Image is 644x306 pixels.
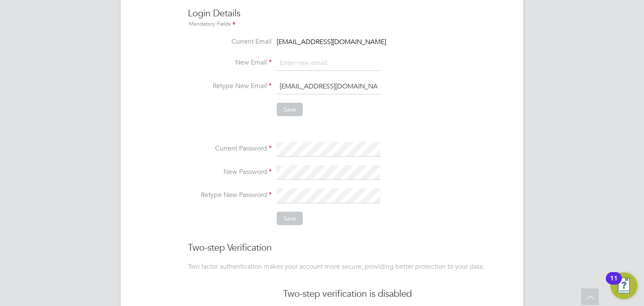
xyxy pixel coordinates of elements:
label: Current Email [188,37,272,46]
label: New Password [188,168,272,176]
div: Mandatory Fields [188,20,506,29]
div: Two factor authentication makes your account more secure, providing better protection to your data. [188,262,506,271]
button: Open Resource Center, 11 new notifications [610,272,637,299]
span: [EMAIL_ADDRESS][DOMAIN_NAME] [277,38,386,46]
h3: Two-step Verification [188,233,506,254]
button: Save [277,103,303,116]
label: New Email [188,58,272,67]
button: Save [277,212,303,225]
label: Retype New Password [188,191,272,200]
input: Enter new email again [277,79,380,94]
label: Current Password [188,144,272,153]
label: Retype New Email [188,82,272,91]
h3: Two-step verification is disabled [283,288,412,300]
input: Enter new email [277,56,380,71]
div: 11 [610,278,618,289]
